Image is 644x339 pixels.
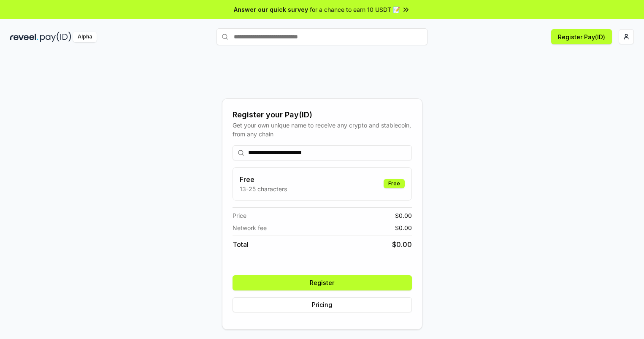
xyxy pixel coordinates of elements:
[395,223,412,232] span: $ 0.00
[40,32,71,42] img: pay_id
[233,275,412,290] button: Register
[384,179,405,188] div: Free
[240,184,287,193] p: 13-25 characters
[233,109,412,121] div: Register your Pay(ID)
[233,239,249,250] span: Total
[10,32,38,42] img: reveel_dark
[392,239,412,250] span: $ 0.00
[233,297,412,312] button: Pricing
[310,5,400,14] span: for a chance to earn 10 USDT 📝
[73,32,97,42] div: Alpha
[240,174,287,184] h3: Free
[233,223,267,232] span: Network fee
[233,121,412,138] div: Get your own unique name to receive any crypto and stablecoin, from any chain
[551,29,612,44] button: Register Pay(ID)
[233,211,246,220] span: Price
[395,211,412,220] span: $ 0.00
[234,5,308,14] span: Answer our quick survey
